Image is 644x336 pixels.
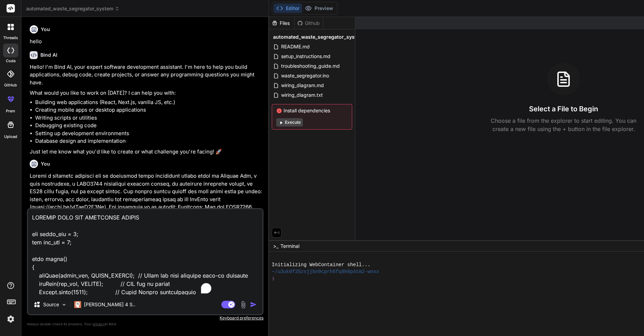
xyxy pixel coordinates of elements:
[280,81,325,90] span: wiring_diagram.md
[6,58,16,64] label: code
[273,34,364,40] span: automated_waste_segregator_system
[272,268,379,275] span: ~/u3uk0f35zsjjbn9cprh6fq9h0p4tm2-wnxx
[280,43,310,51] span: README.md
[280,72,330,80] span: waste_segregator.ino
[269,20,294,27] div: Files
[280,91,324,99] span: wiring_diagram.txt
[280,62,340,70] span: troubleshooting_guide.md
[84,301,135,308] p: [PERSON_NAME] 4 S..
[3,35,18,41] label: threads
[27,321,263,327] p: Always double-check its answers. Your in Bind
[43,301,59,308] p: Source
[35,130,262,138] li: Setting up development environments
[273,243,278,250] span: >_
[26,5,119,12] span: automated_waste_segregator_system
[529,104,598,114] h3: Select a File to Begin
[276,118,303,127] button: Execute
[239,301,247,309] img: attachment
[30,148,262,156] p: Just let me know what you'd like to create or what challenge you're facing! 🚀
[35,106,262,114] li: Creating mobile apps or desktop applications
[6,108,15,114] label: prem
[93,322,105,326] span: privacy
[40,52,57,58] h6: Bind AI
[28,209,262,295] textarea: To enrich screen reader interactions, please activate Accessibility in Grammarly extension settings
[486,116,641,133] p: Choose a file from the explorer to start editing. You can create a new file using the + button in...
[30,89,262,97] p: What would you like to work on [DATE]? I can help you with:
[61,302,67,308] img: Pick Models
[35,122,262,130] li: Debugging existing code
[35,114,262,122] li: Writing scripts or utilities
[4,82,17,88] label: GitHub
[280,243,299,250] span: Terminal
[74,301,81,308] img: Claude 4 Sonnet
[280,52,331,60] span: setup_instructions.md
[27,315,263,321] p: Keyboard preferences
[4,134,17,140] label: Upload
[272,275,275,282] span: ❯
[5,313,17,325] img: settings
[250,301,257,308] img: icon
[272,261,371,268] span: Initializing WebContainer shell...
[41,26,50,33] h6: You
[302,3,336,13] button: Preview
[35,137,262,145] li: Database design and implementation
[273,3,302,13] button: Editor
[35,99,262,106] li: Building web applications (React, Next.js, vanilla JS, etc.)
[41,160,50,167] h6: You
[295,20,323,27] div: Github
[30,38,262,46] p: hello
[276,107,348,114] span: Install dependencies
[30,63,262,87] p: Hello! I'm Bind AI, your expert software development assistant. I'm here to help you build applic...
